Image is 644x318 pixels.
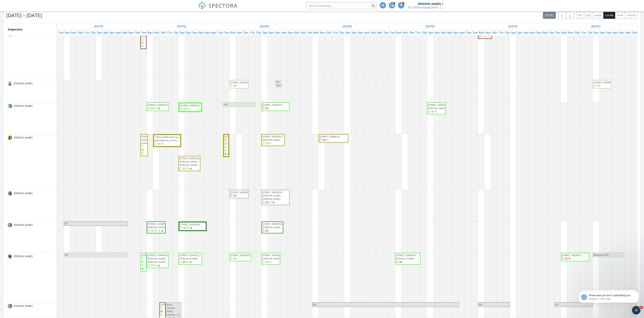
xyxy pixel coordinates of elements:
a: 10am [573,30,583,35]
span: [PERSON_NAME] [13,304,33,308]
span: Off [65,253,68,256]
a: 7pm [382,30,390,35]
a: 10am [325,30,335,35]
a: 6pm [459,30,467,35]
a: 5pm [121,30,129,35]
a: 3pm [274,30,282,35]
a: 7pm [631,30,639,35]
a: 7pm [465,30,473,35]
span: [STREET_ADDRESS] [180,223,200,226]
a: 1pm [96,30,104,35]
img: dsc_2895copycombo.jpeg [8,254,12,259]
div: [PERSON_NAME] [418,2,441,6]
a: 9am [70,30,78,35]
img: screen_shot_20240104_at_10.20.45_am.png [8,135,12,140]
h2: [DATE] – [DATE] [6,12,42,19]
span: [STREET_ADDRESS][PERSON_NAME] [396,254,416,260]
span: [PERSON_NAME] [13,223,33,227]
a: 12pm [338,30,347,35]
a: Go to October 3, 2025 [508,24,518,29]
a: 9am [319,30,327,35]
a: 3pm [440,30,448,35]
a: 1pm [261,30,269,35]
a: 10am [491,30,500,35]
span: Off [65,222,68,225]
a: 4pm [529,30,537,35]
span: [STREET_ADDRESS][PERSON_NAME] [262,254,282,260]
a: 3pm [191,30,199,35]
span: [STREET_ADDRESS] [230,81,250,84]
a: 8am [395,30,403,35]
a: 2pm [102,30,110,35]
span: Off [555,303,558,306]
a: 5pm [287,30,295,35]
span: [STREET_ADDRESS] [320,135,339,138]
a: 1pm [427,30,435,35]
a: 3pm [357,30,365,35]
a: Go to September 30, 2025 [259,24,270,29]
a: 10am [408,30,417,35]
span: [STREET_ADDRESS] [562,254,582,257]
span: [STREET_ADDRESS][PERSON_NAME] [428,103,448,110]
img: 0a0e649b80d8e1daa442c9533b3cda1969e41e66.jpg [8,304,12,308]
span: SPECTORA [209,2,238,9]
a: 6pm [128,30,136,35]
a: 5pm [452,30,460,35]
a: 11am [497,30,507,35]
a: 9am [567,30,575,35]
a: 11am [83,30,93,35]
a: 6pm [210,30,218,35]
a: 4pm [280,30,288,35]
input: Search everything... [306,2,377,9]
a: 2pm [350,30,358,35]
a: 4pm [446,30,454,35]
span: [STREET_ADDRESS] [230,191,250,194]
a: 3pm [605,30,613,35]
a: 6pm [376,30,384,35]
button: Previous [558,12,566,19]
span: [STREET_ADDRESS] [160,303,180,307]
a: 9am [236,30,244,35]
span: [STREET_ADDRESS] [148,103,168,106]
a: 12pm [255,30,265,35]
span: [STREET_ADDRESS][PERSON_NAME] [262,222,282,229]
a: 2pm [599,30,607,35]
img: screen_shot_20240104_at_10.16.36_am.png [8,223,12,227]
span: [STREET_ADDRESS][PERSON_NAME] [148,222,168,229]
a: 10am [159,30,169,35]
a: Go to October 4, 2025 [590,24,601,29]
button: [DATE] [543,12,556,19]
a: Go to October 2, 2025 [425,24,435,29]
a: 8am [312,30,320,35]
span: [PERSON_NAME] [13,82,33,85]
button: list [576,12,584,19]
a: 4pm [612,30,620,35]
a: 7pm [217,30,225,35]
a: 5pm [535,30,543,35]
a: Go to October 1, 2025 [342,24,353,29]
img: The Best Home Inspection Software - Spectora [198,2,206,10]
span: [STREET_ADDRESS][PERSON_NAME][PERSON_NAME] [180,157,199,167]
div: TLC Home Inspections - Austin [408,6,443,9]
button: month [625,12,638,19]
img: screen_shot_20240115_at_12.31.14_pm.png [8,81,12,86]
a: 7pm [548,30,556,35]
span: [PERSON_NAME] [13,192,33,195]
a: 12pm [172,30,182,35]
a: 9am [484,30,492,35]
a: 5pm [370,30,378,35]
span: [STREET_ADDRESS] [180,104,200,107]
a: 11am [414,30,424,35]
iframe: Intercom notifications message [573,284,644,308]
span: [STREET_ADDRESS] [230,254,250,257]
a: 12pm [586,30,596,35]
a: 3pm [523,30,531,35]
span: [STREET_ADDRESS] [225,135,244,139]
a: 10am [77,30,86,35]
a: 7pm [300,30,308,35]
span: [STREET_ADDRESS][PERSON_NAME] [141,31,161,38]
